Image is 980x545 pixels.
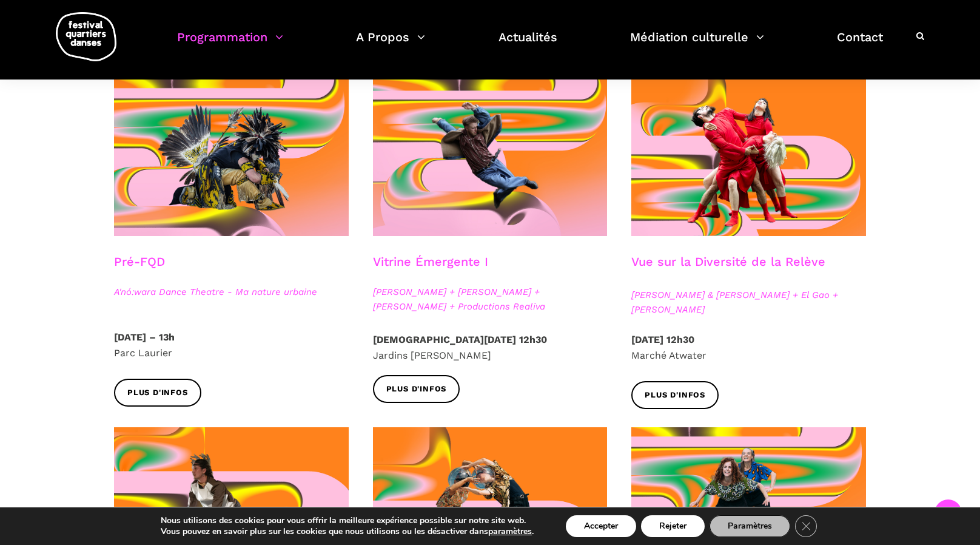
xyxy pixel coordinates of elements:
strong: [DEMOGRAPHIC_DATA][DATE] 12h30 [373,334,547,345]
h3: Vitrine Émergente I [373,254,488,285]
span: [PERSON_NAME] + [PERSON_NAME] + [PERSON_NAME] + Productions Realiva [373,285,608,314]
p: Nous utilisons des cookies pour vous offrir la meilleure expérience possible sur notre site web. [161,515,534,526]
p: Vous pouvez en savoir plus sur les cookies que nous utilisons ou les désactiver dans . [161,526,534,537]
button: Paramètres [710,515,790,537]
button: paramètres [488,526,532,537]
h3: Vue sur la Diversité de la Relève [631,254,825,285]
p: Parc Laurier [114,330,349,361]
p: Marché Atwater [631,332,866,363]
span: Plus d'infos [645,389,705,402]
button: Accepter [566,515,636,537]
a: Médiation culturelle [630,27,764,63]
a: Programmation [177,27,283,63]
button: Close GDPR Cookie Banner [795,515,817,537]
a: Contact [837,27,883,63]
img: logo-fqd-med [56,12,116,61]
a: Plus d'infos [373,375,460,402]
button: Rejeter [641,515,705,537]
strong: [DATE] – 13h [114,331,175,343]
a: Plus d'infos [631,381,719,408]
a: Actualités [498,27,557,63]
p: Jardins [PERSON_NAME] [373,332,608,363]
span: Plus d'infos [127,387,188,399]
span: Plus d'infos [386,383,447,396]
a: A Propos [356,27,425,63]
span: [PERSON_NAME] & [PERSON_NAME] + El Gao + [PERSON_NAME] [631,288,866,317]
span: A'nó:wara Dance Theatre - Ma nature urbaine [114,285,349,299]
strong: [DATE] 12h30 [631,334,694,345]
h3: Pré-FQD [114,254,165,285]
a: Plus d'infos [114,379,201,406]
